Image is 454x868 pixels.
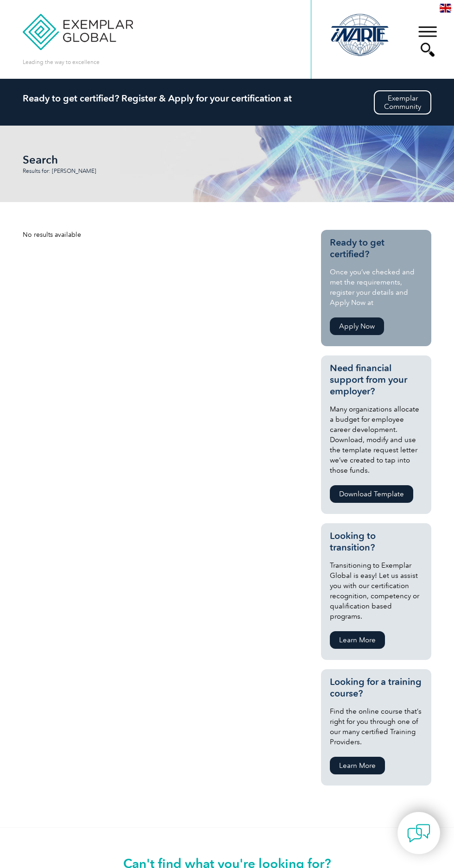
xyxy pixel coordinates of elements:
p: Many organizations allocate a budget for employee career development. Download, modify and use th... [330,404,422,475]
p: Transitioning to Exemplar Global is easy! Let us assist you with our certification recognition, c... [330,560,422,621]
h3: Ready to get certified? [330,237,422,260]
p: Results for: [PERSON_NAME] [23,168,152,174]
h3: Looking for a training course? [330,676,422,699]
div: No results available [23,230,309,240]
h3: Need financial support from your employer? [330,362,422,397]
h3: Looking to transition? [330,530,422,553]
img: contact-chat.png [407,822,430,845]
a: Learn More [330,631,385,649]
a: Learn More [330,757,385,774]
img: en [440,4,451,13]
a: Apply Now [330,317,384,335]
p: Leading the way to excellence [23,57,100,67]
p: Once you’ve checked and met the requirements, register your details and Apply Now at [330,267,422,308]
a: Download Template [330,485,413,503]
a: ExemplarCommunity [374,90,431,114]
h1: Search [23,153,162,166]
h2: Ready to get certified? Register & Apply for your certification at [23,93,431,104]
p: Find the online course that’s right for you through one of our many certified Training Providers. [330,706,422,747]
